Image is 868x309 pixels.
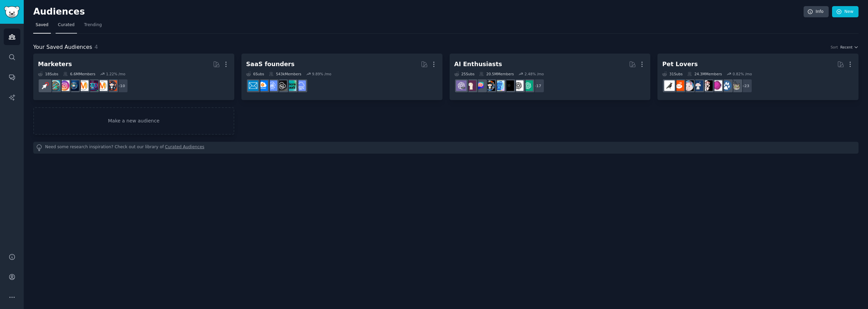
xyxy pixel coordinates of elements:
div: + 23 [738,79,752,93]
span: Curated [58,22,75,28]
img: parrots [702,80,713,91]
span: Trending [84,22,102,28]
div: Sort [831,45,838,50]
img: Aquariums [712,80,722,91]
div: + 10 [114,79,128,93]
a: New [832,6,859,18]
div: 18 Sub s [38,72,58,76]
span: 4 [95,44,98,50]
img: SaaSSales [267,80,277,91]
a: Curated [56,20,77,34]
div: AI Enthusiasts [454,60,502,69]
img: SaaS_Email_Marketing [248,80,258,91]
div: 31 Sub s [662,72,683,76]
div: 25 Sub s [454,72,475,76]
button: Recent [840,45,859,50]
img: ChatGPT [522,80,533,91]
a: Curated Audiences [165,144,204,151]
img: ChatGPTPro [456,80,467,91]
div: 0.82 % /mo [733,72,752,76]
img: DigitalMarketing [78,80,88,91]
a: Marketers18Subs6.6MMembers1.22% /mo+10socialmediamarketingSEODigitalMarketingdigital_marketingIns... [33,54,234,100]
div: + 17 [530,79,545,93]
img: InstagramMarketing [59,80,70,91]
span: Saved [36,22,48,28]
img: artificial [494,80,505,91]
img: NoCodeSaaS [276,80,287,91]
img: dogswithjobs [693,80,703,91]
img: Affiliatemarketing [50,80,60,91]
a: Saved [33,20,51,34]
img: microsaas [286,80,296,91]
img: OpenAI [513,80,524,91]
span: Recent [840,45,852,50]
div: Need some research inspiration? Check out our library of [33,142,859,154]
div: Pet Lovers [662,60,698,69]
img: socialmedia [106,80,117,91]
img: SaaS [295,80,306,91]
div: 543k Members [269,72,301,76]
div: SaaS founders [246,60,295,69]
img: BeardedDragons [674,80,684,91]
div: 6 Sub s [246,72,264,76]
div: 20.5M Members [479,72,514,76]
img: marketing [97,80,107,91]
img: ChatGPTPromptGenius [475,80,486,91]
span: Your Saved Audiences [33,43,92,52]
img: aiArt [485,80,495,91]
img: SEO [87,80,98,91]
img: ArtificialInteligence [504,80,514,91]
a: SaaS founders6Subs543kMembers9.89% /moSaaSmicrosaasNoCodeSaaSSaaSSalesB2BSaaSSaaS_Email_Marketing [241,54,442,100]
img: birding [664,80,675,91]
img: LocalLLaMA [466,80,476,91]
a: Info [804,6,829,18]
h2: Audiences [33,6,804,17]
a: Trending [82,20,104,34]
img: GummySearch logo [4,6,20,18]
a: Pet Lovers31Subs24.3MMembers0.82% /mo+23catsdogsAquariumsparrotsdogswithjobsRATSBeardedDragonsbir... [657,54,859,100]
div: 24.3M Members [687,72,722,76]
img: cats [731,80,741,91]
div: 1.22 % /mo [106,72,125,76]
img: dogs [721,80,732,91]
a: Make a new audience [33,107,234,135]
img: PPC [40,80,51,91]
div: Marketers [38,60,72,69]
img: RATS [683,80,694,91]
a: AI Enthusiasts25Subs20.5MMembers2.48% /mo+17ChatGPTOpenAIArtificialInteligenceartificialaiArtChat... [450,54,651,100]
div: 2.48 % /mo [525,72,544,76]
img: B2BSaaS [257,80,268,91]
img: digital_marketing [68,80,79,91]
div: 6.6M Members [63,72,95,76]
div: 9.89 % /mo [312,72,331,76]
